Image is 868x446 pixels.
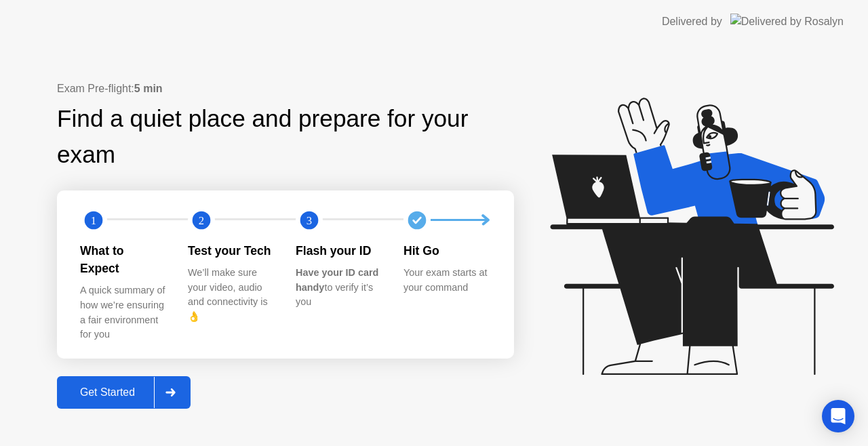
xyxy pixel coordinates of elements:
div: Flash your ID [296,242,382,260]
div: Your exam starts at your command [403,266,490,295]
text: 2 [199,214,204,226]
div: Exam Pre-flight: [57,81,514,97]
div: Find a quiet place and prepare for your exam [57,101,514,173]
div: Hit Go [403,242,490,260]
button: Get Started [57,376,191,409]
div: What to Expect [80,242,166,278]
div: Delivered by [662,14,722,30]
text: 3 [307,214,312,226]
b: 5 min [134,83,163,94]
img: Delivered by Rosalyn [730,14,844,29]
div: Test your Tech [188,242,274,260]
div: We’ll make sure your video, audio and connectivity is 👌 [188,266,274,324]
div: Open Intercom Messenger [822,400,854,432]
b: Have your ID card handy [296,267,378,293]
div: Get Started [61,386,154,399]
text: 1 [91,214,96,226]
div: to verify it’s you [296,266,382,310]
div: A quick summary of how we’re ensuring a fair environment for you [80,283,166,342]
